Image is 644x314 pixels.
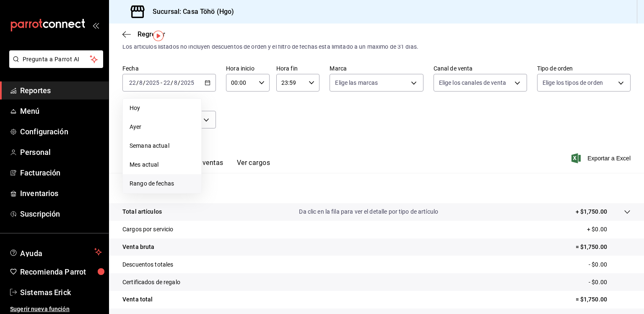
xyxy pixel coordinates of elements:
[9,50,103,68] button: Pregunta a Parrot AI
[122,65,216,71] label: Fecha
[20,105,102,117] span: Menú
[20,266,102,277] span: Recomienda Parrot
[138,30,165,38] span: Regresar
[146,7,234,17] h3: Sucursal: Casa Töhö (Hgo)
[20,85,102,96] span: Reportes
[122,225,174,234] p: Cargos por servicio
[129,79,136,86] input: --
[226,65,270,71] label: Hora inicio
[143,79,145,86] span: /
[139,79,143,86] input: --
[335,78,378,87] span: Elige las marcas
[576,243,631,251] p: = $1,750.00
[130,160,195,169] span: Mes actual
[20,208,102,220] span: Suscripción
[190,159,223,173] button: Ver ventas
[543,78,603,87] span: Elige los tipos de orden
[576,207,607,216] p: + $1,750.00
[130,179,195,188] span: Rango de fechas
[122,278,180,287] p: Certificados de regalo
[6,61,103,70] a: Pregunta a Parrot AI
[153,31,164,41] img: Tooltip marker
[20,167,102,178] span: Facturación
[122,243,154,251] p: Venta bruta
[10,305,102,314] span: Sugerir nueva función
[122,42,631,51] div: Los artículos listados no incluyen descuentos de orden y el filtro de fechas está limitado a un m...
[136,159,270,173] div: navigation tabs
[589,260,631,269] p: - $0.00
[130,141,195,150] span: Semana actual
[122,260,173,269] p: Descuentos totales
[171,79,173,86] span: /
[20,247,91,257] span: Ayuda
[23,55,90,64] span: Pregunta a Parrot AI
[20,188,102,199] span: Inventarios
[178,79,180,86] span: /
[276,65,320,71] label: Hora fin
[434,65,527,71] label: Canal de venta
[330,65,423,71] label: Marca
[439,78,506,87] span: Elige los canales de venta
[163,79,171,86] input: --
[130,104,195,113] span: Hoy
[122,30,165,38] button: Regresar
[136,79,139,86] span: /
[589,278,631,287] p: - $0.00
[237,159,270,173] button: Ver cargos
[180,79,195,86] input: ----
[174,79,178,86] input: --
[587,225,631,234] p: + $0.00
[145,79,160,86] input: ----
[299,207,438,216] p: Da clic en la fila para ver el detalle por tipo de artículo
[122,183,631,193] p: Resumen
[576,295,631,304] p: = $1,750.00
[122,207,162,216] p: Total artículos
[20,147,102,158] span: Personal
[573,153,631,163] button: Exportar a Excel
[20,287,102,298] span: Sistemas Erick
[92,22,99,29] button: open_drawer_menu
[537,65,631,71] label: Tipo de orden
[20,126,102,137] span: Configuración
[161,79,162,86] span: -
[130,123,195,131] span: Ayer
[122,295,153,304] p: Venta total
